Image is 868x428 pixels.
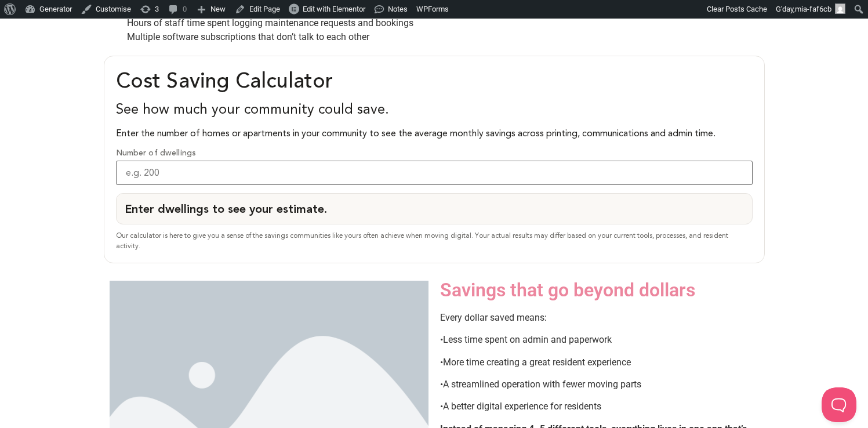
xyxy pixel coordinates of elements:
span: •Less time spent on admin and paperwork [440,334,612,345]
span: •More time creating a great resident experience [440,357,631,368]
span: Every dollar saved means: [440,312,547,323]
div: Enter dwellings to see your estimate. [116,193,753,224]
span: •A better digital experience for residents [440,401,601,412]
span: Hours of staff time spent logging maintenance requests and bookings [127,17,413,28]
span: Multiple software subscriptions that don’t talk to each other [127,31,369,42]
h2: Cost Saving Calculator [116,68,753,94]
h2: Savings that go beyond dollars [440,281,759,299]
p: Enter the number of homes or apartments in your community to see the average monthly savings acro... [116,126,753,140]
div: Our calculator is here to give you a sense of the savings communities like yours often achieve wh... [116,230,753,251]
span: Edit with Elementor [303,5,365,13]
label: Number of dwellings [116,149,753,157]
iframe: Toggle Customer Support [822,387,856,422]
input: e.g. 200 [116,161,753,185]
h4: See how much your community could save. [116,101,753,118]
span: •A streamlined operation with fewer moving parts [440,379,641,390]
span: mia-faf6cb [795,5,831,13]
